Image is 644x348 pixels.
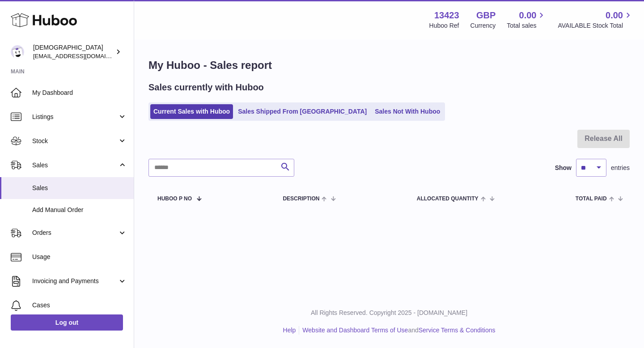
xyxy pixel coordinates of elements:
span: Sales [32,184,127,192]
span: Usage [32,253,127,261]
span: Stock [32,137,118,145]
span: My Dashboard [32,89,127,97]
span: Total paid [576,196,607,202]
span: Sales [32,161,118,170]
img: olgazyuz@outlook.com [11,45,24,59]
span: ALLOCATED Quantity [417,196,479,202]
a: 0.00 AVAILABLE Stock Total [558,9,633,30]
span: Huboo P no [157,196,192,202]
div: Huboo Ref [429,21,459,30]
li: and [299,326,495,335]
span: 0.00 [519,9,537,21]
span: entries [611,164,630,172]
a: Sales Not With Huboo [372,104,443,119]
span: Cases [32,301,127,310]
span: Listings [32,113,118,121]
a: Website and Dashboard Terms of Use [302,327,408,334]
span: [EMAIL_ADDRESS][DOMAIN_NAME] [33,52,131,59]
span: 0.00 [606,9,623,21]
h1: My Huboo - Sales report [148,58,630,72]
span: Invoicing and Payments [32,277,118,285]
span: Total sales [507,21,547,30]
a: Current Sales with Huboo [150,104,233,119]
span: Add Manual Order [32,206,127,214]
span: Description [283,196,319,202]
div: Currency [470,21,496,30]
strong: 13423 [434,9,459,21]
p: All Rights Reserved. Copyright 2025 - [DOMAIN_NAME] [141,309,637,317]
a: 0.00 Total sales [507,9,547,30]
span: AVAILABLE Stock Total [558,21,633,30]
a: Log out [11,314,123,331]
strong: GBP [476,9,496,21]
span: Orders [32,229,118,237]
h2: Sales currently with Huboo [148,81,264,93]
a: Service Terms & Conditions [419,327,496,334]
div: [DEMOGRAPHIC_DATA] [33,43,114,60]
a: Help [283,327,296,334]
label: Show [555,164,572,172]
a: Sales Shipped From [GEOGRAPHIC_DATA] [235,104,370,119]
